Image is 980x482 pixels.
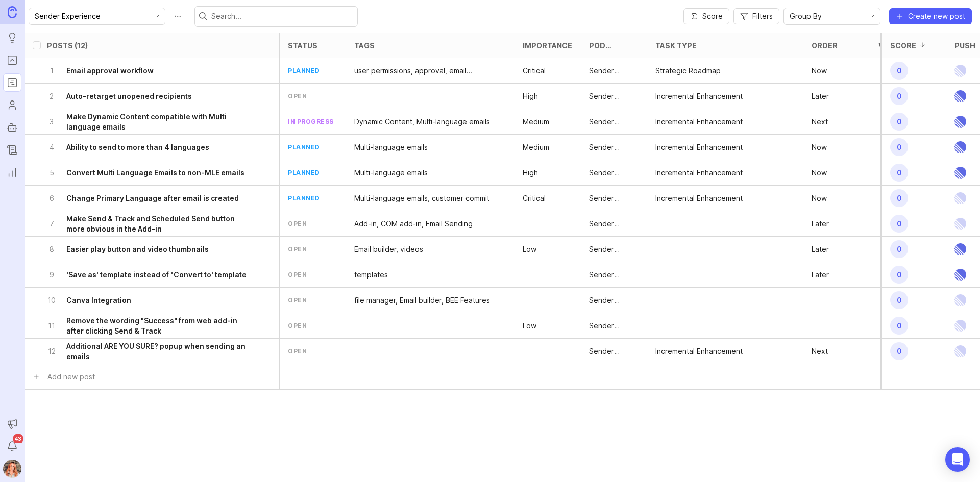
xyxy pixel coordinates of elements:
[589,321,639,331] p: Sender Experience
[47,270,56,280] p: 9
[47,339,251,364] button: 12Additional ARE YOU SURE? popup when sending an emails
[288,66,320,75] div: planned
[523,91,538,102] p: High
[354,168,428,178] p: Multi-language emails
[66,341,251,362] h6: Additional ARE YOU SURE? popup when sending an emails
[354,219,473,229] p: Add-in, COM add-in, Email Sending
[8,6,17,18] img: Canny Home
[812,91,829,102] p: Later
[149,12,165,20] svg: toggle icon
[589,168,639,178] div: Sender Experience
[812,117,828,127] p: Next
[354,142,428,153] p: Multi-language emails
[878,191,910,206] p: 3
[878,217,910,231] p: 8
[945,447,970,472] div: Open Intercom Messenger
[890,42,916,49] div: Score
[354,117,490,127] p: Dynamic Content, Multi-language emails
[878,89,910,104] p: 82
[523,321,536,331] div: Low
[47,160,251,185] button: 5Convert Multi Language Emails to non-MLE emails
[288,117,334,126] div: in progress
[66,270,247,280] h6: 'Save as' template instead of "Convert to' template
[66,316,251,336] h6: Remove the wording "Success" from web add-in after clicking Send & Track
[812,219,829,229] p: Later
[655,91,743,102] p: Incremental Enhancement
[3,415,21,433] button: Announcements
[812,66,827,76] p: Now
[354,244,423,255] div: Email builder, videos
[812,193,827,204] p: Now
[655,168,743,178] p: Incremental Enhancement
[589,117,639,127] p: Sender Experience
[47,219,56,229] p: 7
[954,58,966,83] img: Linear Logo
[954,42,975,49] div: Push
[66,244,209,255] h6: Easier play button and video thumbnails
[47,193,56,204] p: 6
[211,11,353,22] input: Search...
[47,288,251,313] button: 10Canva Integration
[589,193,639,204] p: Sender Experience
[878,293,910,308] p: 36
[288,168,320,177] div: planned
[783,8,880,25] div: toggle menu
[66,214,251,234] h6: Make Send & Track and Scheduled Send button more obvious in the Add-in
[954,160,966,185] img: Linear Logo
[66,142,209,153] h6: Ability to send to more than 4 languages
[878,319,910,333] p: 3
[890,240,908,258] span: 0
[523,244,536,255] div: Low
[954,262,966,287] img: Linear Logo
[954,135,966,160] img: Linear Logo
[288,42,317,49] div: status
[655,142,743,153] p: Incremental Enhancement
[589,295,639,306] div: Sender Experience
[655,193,743,204] div: Incremental Enhancement
[47,109,251,134] button: 3Make Dynamic Content compatible with Multi language emails
[3,51,21,69] a: Portal
[655,42,697,49] div: Task Type
[354,295,490,306] div: file manager, Email builder, BEE Features
[47,321,56,331] p: 11
[3,460,21,478] button: Bronwen W
[47,313,251,338] button: 11Remove the wording "Success" from web add-in after clicking Send & Track
[13,434,23,443] span: 43
[589,346,639,357] div: Sender Experience
[890,189,908,207] span: 0
[954,186,966,211] img: Linear Logo
[890,164,908,182] span: 0
[3,96,21,114] a: Users
[589,91,639,102] p: Sender Experience
[354,193,489,204] p: Multi-language emails, customer commit
[655,117,743,127] div: Incremental Enhancement
[29,8,165,25] div: toggle menu
[288,143,320,151] div: planned
[523,66,546,76] p: Critical
[3,118,21,137] a: Autopilot
[3,163,21,182] a: Reporting
[589,142,639,153] p: Sender Experience
[47,211,251,236] button: 7Make Send & Track and Scheduled Send button more obvious in the Add-in
[47,91,56,102] p: 2
[954,313,966,338] img: Linear Logo
[890,138,908,156] span: 0
[288,194,320,202] div: planned
[878,115,910,129] p: 9
[890,215,908,233] span: 0
[47,84,251,109] button: 2Auto-retarget unopened recipients
[878,64,910,78] p: 32
[47,135,251,160] button: 4Ability to send to more than 4 languages
[288,296,307,305] div: open
[890,317,908,335] span: 0
[523,117,549,127] p: Medium
[889,8,972,24] button: Create new post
